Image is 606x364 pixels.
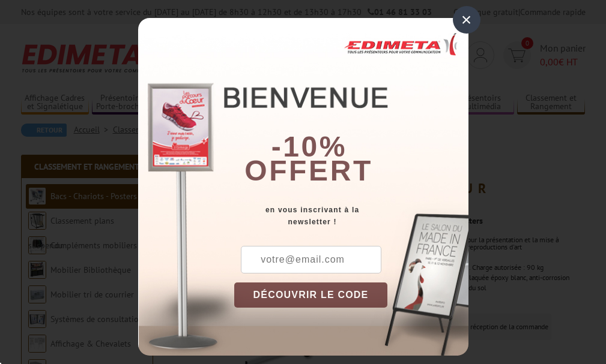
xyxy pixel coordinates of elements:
div: en vous inscrivant à la newsletter ! [234,204,468,228]
input: votre@email.com [241,246,381,273]
font: offert [244,155,373,186]
div: × [453,6,480,34]
button: DÉCOUVRIR LE CODE [234,282,388,308]
b: -10% [271,131,347,163]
